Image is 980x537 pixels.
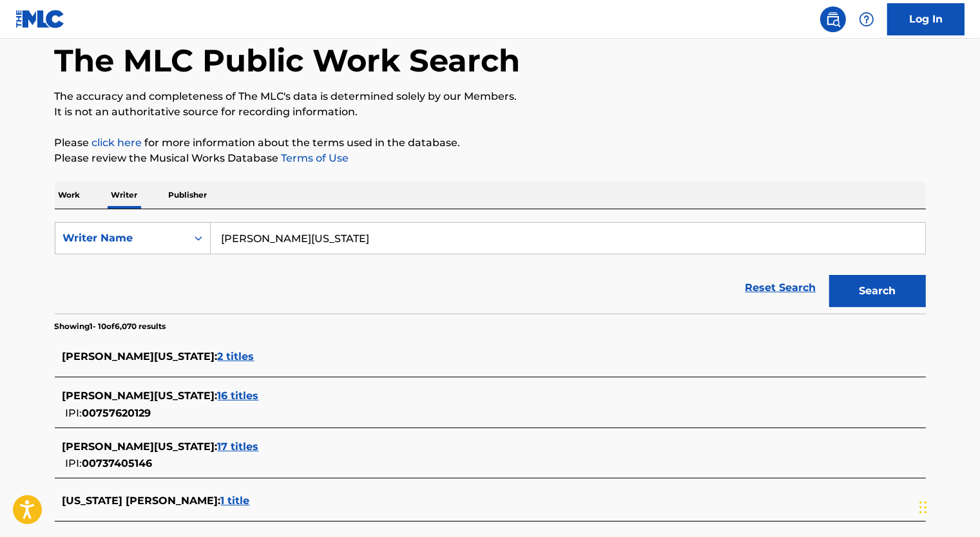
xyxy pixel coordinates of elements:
p: Showing 1 - 10 of 6,070 results [55,321,166,332]
span: 00737405146 [82,457,153,469]
p: Please for more information about the terms used in the database. [55,135,926,151]
span: 17 titles [218,440,259,453]
span: 2 titles [218,350,255,363]
a: Log In [887,3,965,35]
a: click here [92,137,142,149]
form: Search Form [55,222,926,314]
div: Help [854,6,879,32]
button: Search [829,275,926,307]
span: [PERSON_NAME][US_STATE] : [62,350,218,363]
div: Drag [919,488,927,527]
span: IPI: [66,457,82,469]
img: MLC Logo [15,10,65,28]
p: Please review the Musical Works Database [55,151,926,166]
img: search [825,12,841,27]
div: Writer Name [63,231,179,246]
a: Terms of Use [279,152,349,164]
p: Publisher [165,182,211,209]
img: help [859,12,874,27]
a: Public Search [820,6,846,32]
span: [US_STATE] [PERSON_NAME] : [62,495,221,507]
p: It is not an authoritative source for recording information. [55,104,926,120]
h1: The MLC Public Work Search [55,41,521,80]
span: 00757620129 [82,407,151,419]
span: [PERSON_NAME][US_STATE] : [62,390,218,402]
p: Writer [108,182,142,209]
span: 1 title [221,495,250,507]
span: 16 titles [218,390,259,402]
span: IPI: [66,407,82,419]
a: Reset Search [739,274,823,302]
p: Work [55,182,84,209]
p: The accuracy and completeness of The MLC's data is determined solely by our Members. [55,89,926,104]
iframe: Chat Widget [916,475,980,537]
span: [PERSON_NAME][US_STATE] : [62,440,218,453]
